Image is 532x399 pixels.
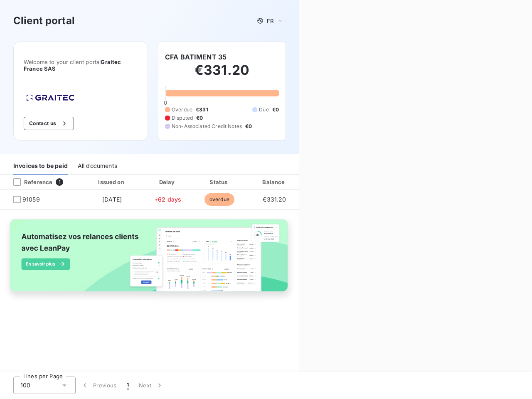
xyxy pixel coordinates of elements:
span: Overdue [172,106,192,113]
div: Reference [7,178,52,186]
div: Balance [247,178,301,186]
h6: CFA BATIMENT 35 [165,52,227,62]
span: 100 [20,381,30,389]
img: Company logo [24,92,77,103]
span: €331.20 [263,196,286,203]
span: Graitec France SAS [24,59,121,72]
span: €0 [196,114,203,122]
span: Due [259,106,268,113]
button: Contact us [24,117,74,130]
span: 1 [56,178,63,186]
span: +62 days [154,196,181,203]
span: Disputed [172,114,193,122]
div: Delay [144,178,192,186]
span: 91059 [22,195,40,204]
button: 1 [122,377,134,394]
span: Welcome to your client portal [24,59,138,72]
span: €0 [272,106,279,113]
div: Invoices to be paid [13,157,68,175]
span: FR [267,17,273,24]
button: Previous [76,377,122,394]
div: Status [195,178,244,186]
img: banner [3,215,296,304]
h2: €331.20 [165,62,279,87]
h3: Client portal [13,13,75,28]
span: [DATE] [102,196,122,203]
div: All documents [78,157,117,175]
span: Non-Associated Credit Notes [172,123,242,130]
div: Issued on [83,178,140,186]
span: 1 [127,381,129,389]
span: €331 [196,106,208,113]
button: Next [134,377,169,394]
span: overdue [204,193,234,206]
span: 0 [164,99,167,106]
span: €0 [245,123,252,130]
